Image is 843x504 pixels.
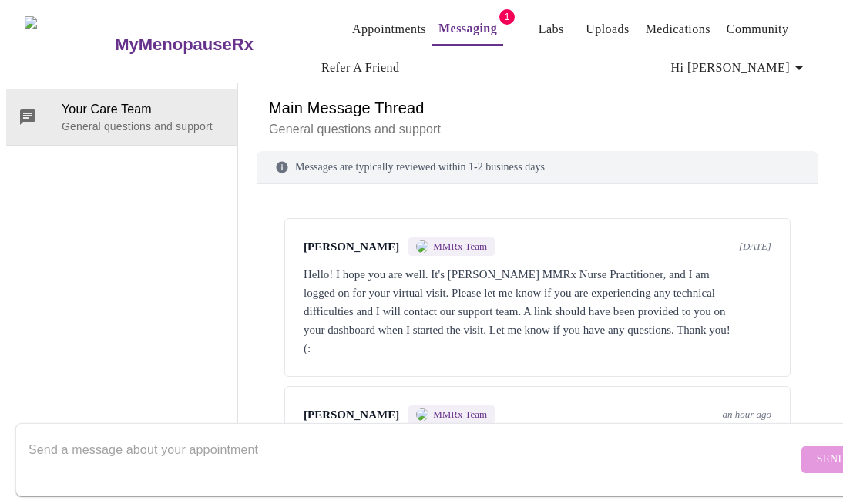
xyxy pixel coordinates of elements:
textarea: Send a message about your appointment [29,435,798,484]
img: MMRX [416,408,428,421]
button: Medications [640,14,717,45]
a: Community [727,18,789,40]
h6: Main Message Thread [269,96,806,120]
a: MyMenopauseRx [113,18,315,72]
div: Hello! I hope you are well. It's [PERSON_NAME] MMRx Nurse Practitioner, and I am logged on for yo... [304,265,771,358]
h3: MyMenopauseRx [115,35,254,55]
button: Messaging [432,13,503,46]
p: General questions and support [269,120,806,139]
span: 1 [499,9,515,25]
span: Hi [PERSON_NAME] [671,57,808,79]
span: MMRx Team [433,240,487,253]
span: MMRx Team [433,408,487,421]
span: an hour ago [722,408,771,421]
img: MMRX [416,240,428,253]
p: General questions and support [62,119,225,134]
span: [DATE] [739,240,771,253]
div: Your Care TeamGeneral questions and support [6,89,237,145]
button: Community [720,14,795,45]
span: [PERSON_NAME] [304,240,399,254]
img: MyMenopauseRx Logo [25,16,113,74]
a: Labs [539,18,564,40]
div: Messages are typically reviewed within 1-2 business days [257,151,818,184]
span: Your Care Team [62,100,225,119]
span: [PERSON_NAME] [304,408,399,422]
a: Uploads [586,18,630,40]
a: Messaging [438,18,497,39]
button: Uploads [579,14,636,45]
a: Medications [646,18,710,40]
button: Hi [PERSON_NAME] [665,52,814,83]
button: Refer a Friend [315,52,406,83]
button: Appointments [346,14,432,45]
a: Appointments [352,18,426,40]
button: Labs [526,14,576,45]
a: Refer a Friend [321,57,400,79]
